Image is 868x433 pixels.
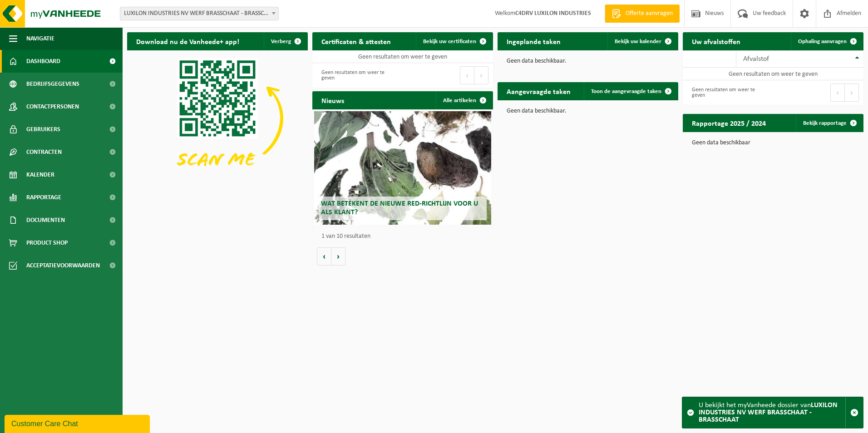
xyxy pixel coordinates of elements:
div: Geen resultaten om weer te geven [317,65,398,85]
button: Next [474,66,488,84]
p: Geen data beschikbaar. [507,108,669,114]
a: Bekijk rapportage [796,114,863,132]
a: Bekijk uw certificaten [416,32,492,50]
span: LUXILON INDUSTRIES NV WERF BRASSCHAAT - BRASSCHAAT [120,7,279,20]
p: Geen data beschikbaar. [507,58,669,64]
button: Previous [830,84,845,102]
a: Offerte aanvragen [605,5,680,23]
span: Acceptatievoorwaarden [26,254,100,277]
span: Product Shop [26,231,68,254]
span: Gebruikers [26,118,60,141]
button: Volgende [331,247,345,266]
h2: Uw afvalstoffen [683,32,750,50]
iframe: chat widget [5,413,152,433]
span: LUXILON INDUSTRIES NV WERF BRASSCHAAT - BRASSCHAAT [120,7,278,20]
h2: Download nu de Vanheede+ app! [127,32,248,50]
a: Alle artikelen [436,91,492,109]
div: Geen resultaten om weer te geven [687,83,769,103]
span: Offerte aanvragen [623,9,675,18]
span: Bedrijfsgegevens [26,73,79,95]
h2: Nieuws [312,91,353,109]
strong: C4DRV LUXILON INDUSTRIES [515,10,591,17]
a: Bekijk uw kalender [607,32,677,50]
h2: Aangevraagde taken [498,82,580,100]
button: Next [845,84,859,102]
button: Previous [460,66,474,84]
td: Geen resultaten om weer te geven [683,68,863,80]
span: Kalender [26,163,54,186]
span: Bekijk uw certificaten [423,39,476,44]
a: Wat betekent de nieuwe RED-richtlijn voor u als klant? [314,111,491,225]
span: Toon de aangevraagde taken [591,89,661,94]
span: Afvalstof [743,55,769,63]
p: 1 van 10 resultaten [321,233,488,240]
div: U bekijkt het myVanheede dossier van [699,397,845,428]
span: Verberg [271,39,291,44]
h2: Rapportage 2025 / 2024 [683,114,775,132]
h2: Ingeplande taken [498,32,570,50]
p: Geen data beschikbaar [692,140,854,146]
span: Documenten [26,209,65,231]
span: Navigatie [26,27,54,50]
span: Rapportage [26,186,61,209]
h2: Certificaten & attesten [312,32,400,50]
img: Download de VHEPlus App [127,50,308,186]
button: Verberg [264,32,307,50]
span: Dashboard [26,50,60,73]
strong: LUXILON INDUSTRIES NV WERF BRASSCHAAT - BRASSCHAAT [699,402,838,423]
span: Contactpersonen [26,95,79,118]
button: Vorige [317,247,331,266]
span: Bekijk uw kalender [615,39,661,44]
td: Geen resultaten om weer te geven [312,50,493,63]
a: Ophaling aanvragen [791,32,863,50]
span: Ophaling aanvragen [798,39,847,44]
span: Wat betekent de nieuwe RED-richtlijn voor u als klant? [321,200,478,216]
span: Contracten [26,141,62,163]
a: Toon de aangevraagde taken [584,82,677,100]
